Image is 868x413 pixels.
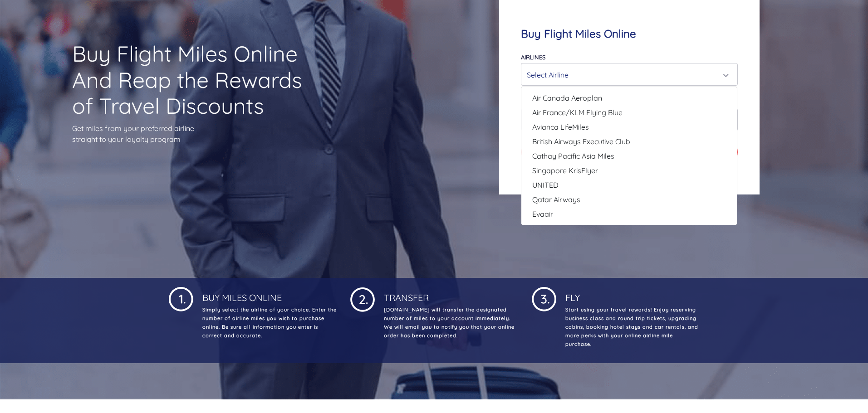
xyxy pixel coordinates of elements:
[532,165,598,176] span: Singapore KrisFlyer
[382,285,518,303] h4: Transfer
[382,306,518,340] p: [DOMAIN_NAME] will transfer the designated number of miles to your account immediately. We will e...
[532,107,623,118] span: Air France/KLM Flying Blue
[521,63,737,86] button: Select Airline
[532,285,556,311] img: 1
[564,285,700,303] h4: Fly
[564,306,700,349] p: Start using your travel rewards! Enjoy reserving business class and round trip tickets, upgrading...
[532,92,602,103] span: Air Canada Aeroplan
[532,180,559,190] span: UNITED
[201,306,337,340] p: Simply select the airline of your choice. Enter the number of airline miles you wish to purchase ...
[532,151,614,161] span: Cathay Pacific Asia Miles
[521,27,737,40] h4: Buy Flight Miles Online
[72,123,318,145] p: Get miles from your preferred airline straight to your loyalty program
[521,53,545,61] label: Airlines
[532,194,580,205] span: Qatar Airways
[350,285,375,312] img: 1
[72,41,318,119] h1: Buy Flight Miles Online And Reap the Rewards of Travel Discounts
[532,136,630,147] span: British Airways Executive Club
[532,209,553,219] span: Evaair
[169,285,193,311] img: 1
[532,121,589,132] span: Avianca LifeMiles
[201,285,337,303] h4: Buy Miles Online
[527,66,726,83] div: Select Airline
